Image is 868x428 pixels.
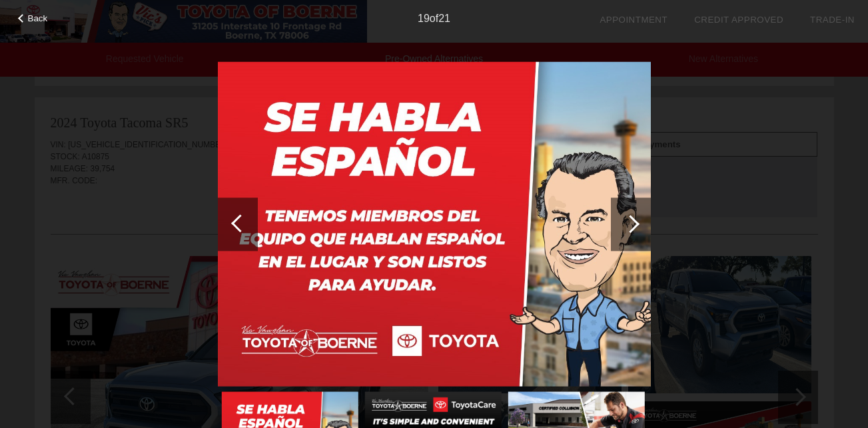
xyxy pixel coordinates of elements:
[694,15,783,25] a: Credit Approved
[438,13,450,24] span: 21
[28,13,48,23] span: Back
[810,15,855,25] a: Trade-In
[600,15,667,25] a: Appointment
[218,61,651,387] img: image.aspx
[418,13,430,24] span: 19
